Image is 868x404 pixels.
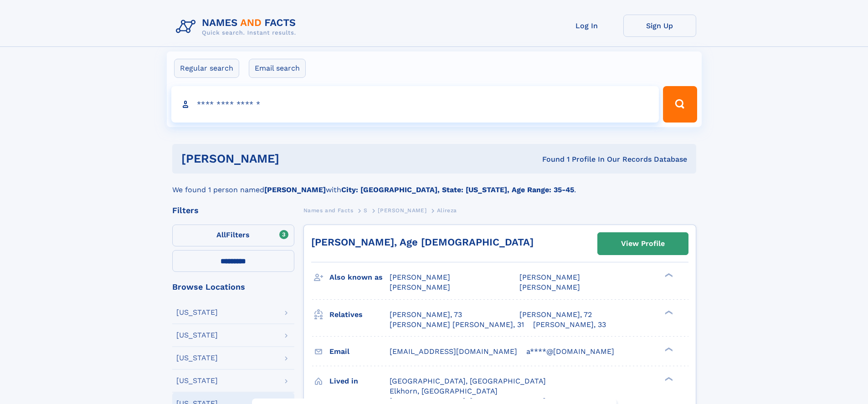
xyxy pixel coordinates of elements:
[663,346,673,352] div: ❯
[390,273,450,281] span: [PERSON_NAME]
[663,376,673,382] div: ❯
[176,354,218,362] div: [US_STATE]
[364,205,368,216] a: S
[329,373,390,389] h3: Lived in
[264,185,326,194] b: [PERSON_NAME]
[598,233,688,255] a: View Profile
[663,86,697,123] button: Search Button
[364,207,368,214] span: S
[329,344,390,359] h3: Email
[329,270,390,285] h3: Also known as
[390,283,450,291] span: [PERSON_NAME]
[249,59,306,78] label: Email search
[172,174,696,195] div: We found 1 person named with .
[176,309,218,316] div: [US_STATE]
[176,377,218,384] div: [US_STATE]
[519,273,580,281] span: [PERSON_NAME]
[390,347,517,356] span: [EMAIL_ADDRESS][DOMAIN_NAME]
[390,320,524,330] a: [PERSON_NAME] [PERSON_NAME], 31
[390,310,462,320] a: [PERSON_NAME], 73
[329,307,390,322] h3: Relatives
[378,205,426,216] a: [PERSON_NAME]
[519,310,592,320] a: [PERSON_NAME], 72
[378,207,426,214] span: [PERSON_NAME]
[550,15,623,37] a: Log In
[519,283,580,291] span: [PERSON_NAME]
[174,59,239,78] label: Regular search
[181,153,411,164] h1: [PERSON_NAME]
[176,332,218,339] div: [US_STATE]
[533,320,606,330] a: [PERSON_NAME], 33
[621,233,665,254] div: View Profile
[390,387,498,395] span: Elkhorn, [GEOGRAPHIC_DATA]
[172,283,294,291] div: Browse Locations
[411,154,687,164] div: Found 1 Profile In Our Records Database
[172,225,294,246] label: Filters
[311,236,534,248] a: [PERSON_NAME], Age [DEMOGRAPHIC_DATA]
[172,206,294,215] div: Filters
[663,309,673,315] div: ❯
[663,272,673,278] div: ❯
[216,230,226,239] span: All
[171,86,659,123] input: search input
[390,377,546,385] span: [GEOGRAPHIC_DATA], [GEOGRAPHIC_DATA]
[303,205,354,216] a: Names and Facts
[341,185,574,194] b: City: [GEOGRAPHIC_DATA], State: [US_STATE], Age Range: 35-45
[172,15,303,39] img: Logo Names and Facts
[623,15,696,37] a: Sign Up
[437,207,457,214] span: Alireza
